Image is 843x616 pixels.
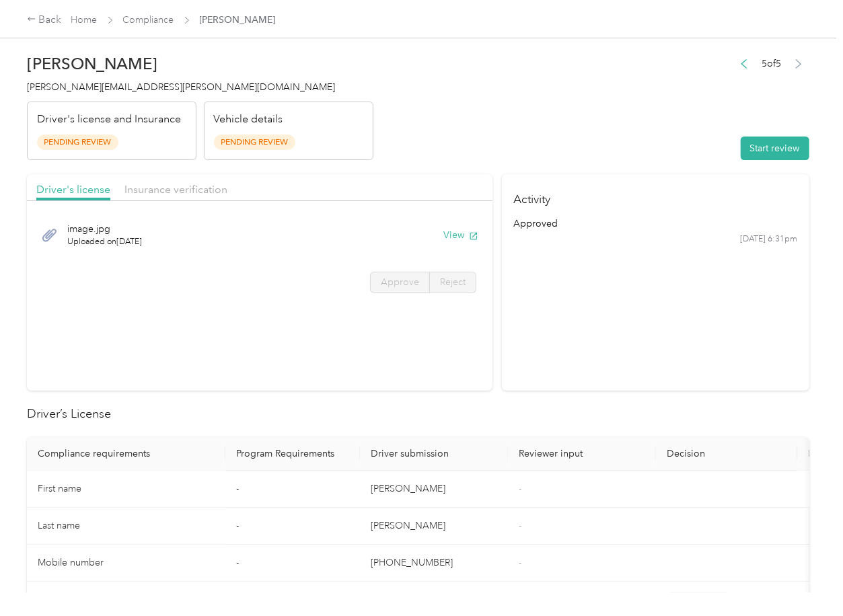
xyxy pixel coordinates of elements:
[37,134,118,150] span: Pending Review
[360,437,508,471] th: Driver submission
[360,508,508,545] td: [PERSON_NAME]
[71,14,98,26] a: Home
[214,112,283,128] p: Vehicle details
[38,520,80,531] span: Last name
[36,183,110,196] span: Driver's license
[27,508,225,545] td: Last name
[502,174,809,217] h4: Activity
[225,545,360,582] td: -
[200,13,276,27] span: [PERSON_NAME]
[27,12,62,28] div: Back
[27,437,225,471] th: Compliance requirements
[27,81,335,93] span: [PERSON_NAME][EMAIL_ADDRESS][PERSON_NAME][DOMAIN_NAME]
[27,471,225,508] td: First name
[123,14,174,26] a: Compliance
[37,112,181,128] p: Driver's license and Insurance
[38,557,104,568] span: Mobile number
[124,183,227,196] span: Insurance verification
[519,483,521,494] span: -
[443,228,478,242] button: View
[514,217,798,231] div: approved
[656,437,797,471] th: Decision
[440,276,466,288] span: Reject
[27,545,225,582] td: Mobile number
[360,471,508,508] td: [PERSON_NAME]
[67,222,142,236] span: image.jpg
[508,437,656,471] th: Reviewer input
[27,405,809,423] h2: Driver’s License
[740,233,797,245] time: [DATE] 6:31pm
[360,545,508,582] td: [PHONE_NUMBER]
[225,508,360,545] td: -
[381,276,419,288] span: Approve
[27,54,373,73] h2: [PERSON_NAME]
[762,56,781,71] span: 5 of 5
[214,134,295,150] span: Pending Review
[768,541,843,616] iframe: Everlance-gr Chat Button Frame
[519,557,521,568] span: -
[225,471,360,508] td: -
[225,437,360,471] th: Program Requirements
[741,137,809,160] button: Start review
[519,520,521,531] span: -
[38,483,81,494] span: First name
[67,236,142,248] span: Uploaded on [DATE]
